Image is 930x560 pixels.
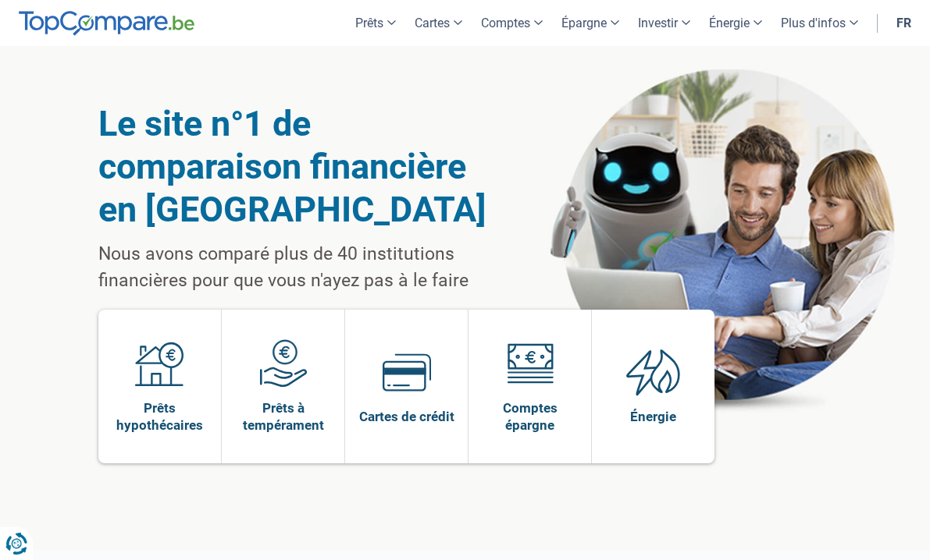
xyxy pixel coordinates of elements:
[98,241,502,294] p: Nous avons comparé plus de 40 institutions financières pour que vous n'ayez pas à le faire
[469,310,591,463] a: Comptes épargne Comptes épargne
[592,310,714,463] a: Énergie Énergie
[98,310,222,463] a: Prêts hypothécaires Prêts hypothécaires
[383,348,431,396] img: Cartes de crédit
[222,310,344,463] a: Prêts à tempérament Prêts à tempérament
[106,399,214,434] span: Prêts hypothécaires
[359,408,454,425] span: Cartes de crédit
[506,339,554,388] img: Comptes épargne
[98,102,502,231] h1: Le site n°1 de comparaison financière en [GEOGRAPHIC_DATA]
[630,408,676,425] span: Énergie
[476,399,583,434] span: Comptes épargne
[259,339,308,388] img: Prêts à tempérament
[345,310,468,463] a: Cartes de crédit Cartes de crédit
[626,348,681,396] img: Énergie
[230,399,337,434] span: Prêts à tempérament
[19,11,194,36] img: TopCompare
[135,339,184,388] img: Prêts hypothécaires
